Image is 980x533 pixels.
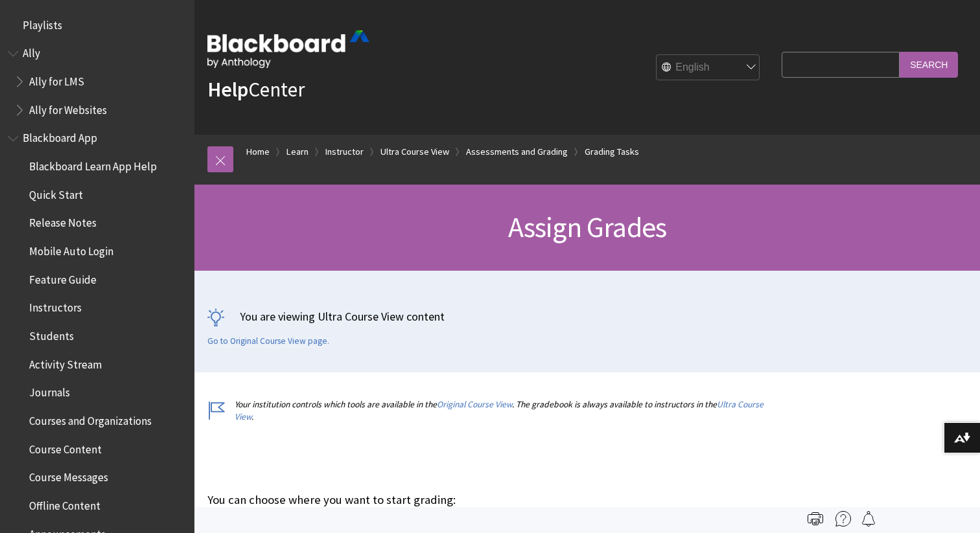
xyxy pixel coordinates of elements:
[29,240,113,258] span: Mobile Auto Login
[207,308,967,324] p: You are viewing Ultra Course View content
[29,410,152,427] span: Courses and Organizations
[861,511,876,527] img: Follow this page
[508,209,667,245] span: Assign Grades
[23,128,97,145] span: Blackboard App
[657,55,760,81] select: Site Language Selector
[207,76,305,102] a: HelpCenter
[29,212,97,230] span: Release Notes
[29,155,157,173] span: Blackboard Learn App Help
[437,399,512,410] a: Original Course View
[466,144,568,160] a: Assessments and Grading
[325,144,364,160] a: Instructor
[23,14,62,32] span: Playlists
[29,297,82,315] span: Instructors
[207,30,369,68] img: Blackboard by Anthology
[8,14,187,36] nav: Book outline for Playlists
[246,144,270,160] a: Home
[29,354,102,371] span: Activity Stream
[29,382,70,400] span: Journals
[23,43,40,60] span: Ally
[8,43,187,121] nav: Book outline for Anthology Ally Help
[585,144,639,160] a: Grading Tasks
[835,511,851,527] img: More help
[29,467,108,484] span: Course Messages
[808,511,823,527] img: Print
[235,399,764,422] a: Ultra Course View
[207,398,775,423] p: Your institution controls which tools are available in the . The gradebook is always available to...
[29,184,83,201] span: Quick Start
[29,71,84,88] span: Ally for LMS
[29,269,97,286] span: Feature Guide
[29,325,74,343] span: Students
[207,335,329,347] a: Go to Original Course View page.
[900,52,958,77] input: Search
[29,495,100,512] span: Offline Content
[286,144,309,160] a: Learn
[380,144,449,160] a: Ultra Course View
[207,76,248,102] strong: Help
[29,99,107,117] span: Ally for Websites
[29,438,102,456] span: Course Content
[207,492,775,508] p: You can choose where you want to start grading:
